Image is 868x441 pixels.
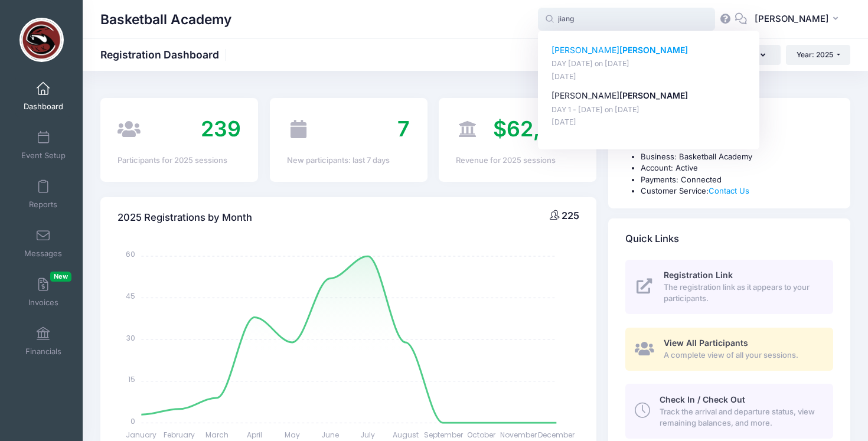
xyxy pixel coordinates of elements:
[660,394,745,404] span: Check In / Check Out
[664,338,748,348] span: View All Participants
[660,406,820,429] span: Track the arrival and departure status, view remaining balances, and more.
[15,125,71,166] a: Event Setup
[321,430,339,440] tspan: June
[747,6,850,33] button: [PERSON_NAME]
[552,71,746,83] p: [DATE]
[619,90,688,100] strong: [PERSON_NAME]
[25,347,61,357] span: Financials
[664,282,820,305] span: The registration link as it appears to your participants.
[625,384,833,438] a: Check In / Check Out Track the arrival and departure status, view remaining balances, and more.
[552,117,746,128] p: [DATE]
[456,155,579,166] div: Revenue for 2025 sessions
[19,18,64,62] img: Basketball Academy
[126,291,136,301] tspan: 45
[625,328,833,371] a: View All Participants A complete view of all your sessions.
[24,102,63,112] span: Dashboard
[641,162,833,174] li: Account: Active
[29,200,57,210] span: Reports
[393,430,419,440] tspan: August
[493,116,579,142] span: $62,392
[539,430,576,440] tspan: December
[552,90,746,102] p: [PERSON_NAME]
[126,430,157,440] tspan: January
[664,349,820,361] span: A complete view of all your sessions.
[625,222,679,256] h4: Quick Links
[21,151,66,161] span: Event Setup
[786,45,850,65] button: Year: 2025
[562,210,579,221] span: 225
[538,8,715,31] input: Search by First Name, Last Name, or Email...
[424,430,464,440] tspan: September
[552,58,746,70] p: DAY [DATE] on [DATE]
[552,104,746,116] p: DAY 1 - [DATE] on [DATE]
[131,416,136,426] tspan: 0
[15,76,71,117] a: Dashboard
[797,50,833,59] span: Year: 2025
[641,174,833,186] li: Payments: Connected
[129,374,136,384] tspan: 15
[15,174,71,215] a: Reports
[24,249,62,259] span: Messages
[467,430,496,440] tspan: October
[619,45,688,55] strong: [PERSON_NAME]
[127,332,136,342] tspan: 30
[397,116,410,142] span: 7
[247,430,262,440] tspan: April
[664,270,733,280] span: Registration Link
[625,260,833,314] a: Registration Link The registration link as it appears to your participants.
[641,185,833,197] li: Customer Service:
[641,151,833,163] li: Business: Basketball Academy
[285,430,300,440] tspan: May
[287,155,410,166] div: New participants: last 7 days
[100,48,229,61] h1: Registration Dashboard
[755,12,829,25] span: [PERSON_NAME]
[28,298,58,308] span: Invoices
[164,430,195,440] tspan: February
[205,430,229,440] tspan: March
[100,6,231,33] h1: Basketball Academy
[201,116,241,142] span: 239
[552,44,746,57] p: [PERSON_NAME]
[118,155,241,166] div: Participants for 2025 sessions
[126,249,136,259] tspan: 60
[501,430,538,440] tspan: November
[15,272,71,313] a: InvoicesNew
[15,321,71,362] a: Financials
[118,201,252,234] h4: 2025 Registrations by Month
[709,186,749,195] a: Contact Us
[50,272,71,282] span: New
[361,430,376,440] tspan: July
[15,223,71,264] a: Messages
